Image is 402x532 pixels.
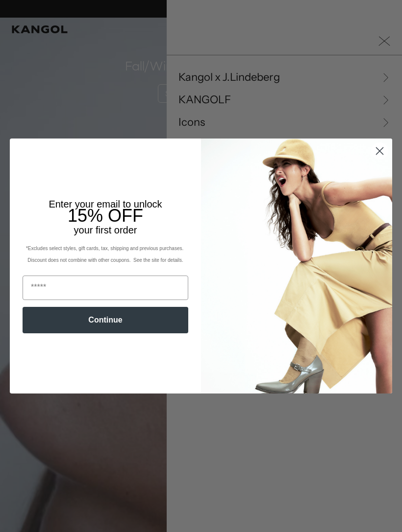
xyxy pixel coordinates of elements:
[371,142,388,160] button: Close dialog
[49,199,162,209] span: Enter your email to unlock
[201,139,392,393] img: 93be19ad-e773-4382-80b9-c9d740c9197f.jpeg
[26,246,185,263] span: *Excludes select styles, gift cards, tax, shipping and previous purchases. Discount does not comb...
[23,276,188,300] input: Email
[68,206,143,226] span: 15% OFF
[74,225,137,235] span: your first order
[23,307,188,333] button: Continue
